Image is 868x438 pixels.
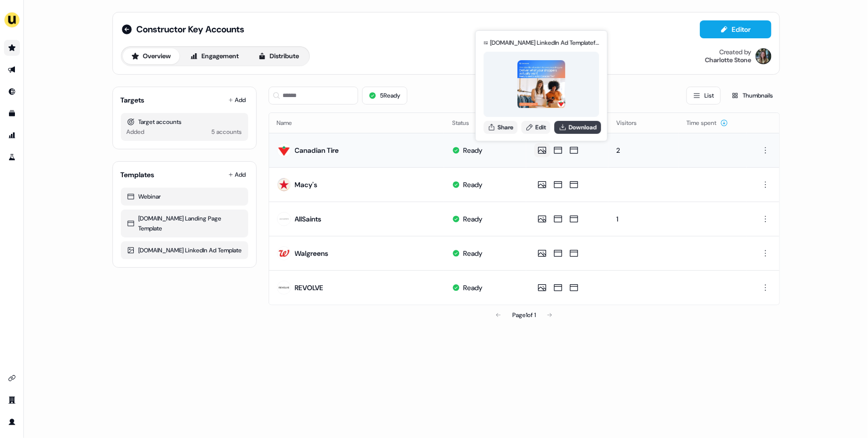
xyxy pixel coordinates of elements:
[700,25,772,36] a: Editor
[517,60,565,109] img: asset preview
[127,117,242,127] div: Target accounts
[123,48,180,64] button: Overview
[686,114,728,132] button: Time spent
[725,87,780,105] button: Thumbnails
[137,23,245,35] span: Constructor Key Accounts
[226,168,248,182] button: Add
[490,38,599,48] div: [DOMAIN_NAME] LinkedIn Ad Template for Canadian Tire
[463,145,482,155] div: Ready
[121,95,145,105] div: Targets
[250,48,308,64] button: Distribute
[4,414,20,430] a: Go to profile
[463,180,482,190] div: Ready
[700,20,772,38] button: Editor
[512,310,536,320] div: Page 1 of 1
[127,192,242,202] div: Webinar
[4,149,20,165] a: Go to experiments
[4,62,20,78] a: Go to outbound experience
[362,87,407,105] button: 5Ready
[616,114,649,132] button: Visitors
[463,248,482,258] div: Ready
[295,283,324,293] div: REVOLVE
[127,214,242,233] div: [DOMAIN_NAME] Landing Page Template
[127,245,242,255] div: [DOMAIN_NAME] LinkedIn Ad Template
[720,48,752,56] div: Created by
[4,127,20,143] a: Go to attribution
[4,106,20,121] a: Go to templates
[295,145,339,155] div: Canadian Tire
[705,56,752,64] div: Charlotte Stone
[4,84,20,100] a: Go to Inbound
[4,370,20,386] a: Go to integrations
[521,120,550,133] a: Edit
[554,120,601,133] button: Download
[483,120,517,133] button: Share
[295,214,322,224] div: AllSaints
[756,48,772,64] img: Charlotte
[212,127,242,137] div: 5 accounts
[463,214,482,224] div: Ready
[452,114,481,132] button: Status
[121,170,155,180] div: Templates
[182,48,248,64] button: Engagement
[686,87,721,105] button: List
[277,114,304,132] button: Name
[4,40,20,56] a: Go to prospects
[295,180,318,190] div: Macy's
[226,93,248,107] button: Add
[616,145,671,155] div: 2
[4,392,20,408] a: Go to team
[616,214,671,224] div: 1
[127,127,145,137] div: Added
[295,248,329,258] div: Walgreens
[463,283,482,293] div: Ready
